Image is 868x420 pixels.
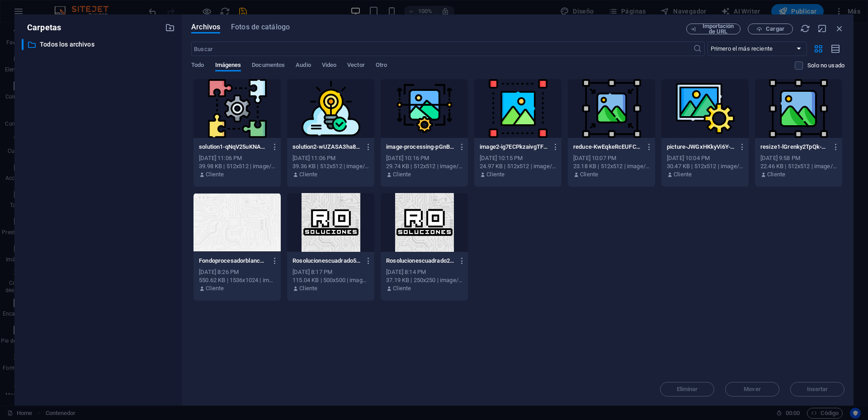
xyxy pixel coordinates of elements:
[766,26,784,32] span: Cargar
[674,170,692,179] p: Cliente
[573,143,641,151] p: reduce-KwEqkeRcEUFCId_09fMUIg.png
[486,170,505,179] p: Cliente
[386,268,462,276] div: [DATE] 8:14 PM
[199,154,275,162] div: [DATE] 11:06 PM
[22,22,61,33] p: Carpetas
[480,154,556,162] div: [DATE] 10:15 PM
[800,24,810,33] i: Volver a cargar
[292,154,369,162] div: [DATE] 11:06 PM
[165,23,175,33] i: Crear carpeta
[386,143,454,151] p: image-processing-pGnBzrgwBO-vzYEMKXc5Fw.png
[292,276,369,284] div: 115.04 KB | 500x500 | image/png
[199,162,275,170] div: 39.98 KB | 512x512 | image/png
[191,22,220,33] span: Archivos
[199,276,275,284] div: 550.62 KB | 1536x1024 | image/png
[667,143,735,151] p: picture-JWGxHKkyVi6Y-mnm3sQ-Zg.png
[40,39,158,50] p: Todos los archivos
[292,257,360,265] p: Rosolucionescuadrado500p-OXFKoUVpNaCFinh913w6ZQ.png
[700,24,736,34] span: Importación de URL
[667,154,743,162] div: [DATE] 10:04 PM
[292,268,369,276] div: [DATE] 8:17 PM
[376,60,387,72] span: Otro
[760,143,828,151] p: resize1-lGrenky2TpQk-YcBpd7iFg.png
[807,61,844,70] p: Solo muestra los archivos que no están usándose en el sitio web. Los archivos añadidos durante es...
[686,24,741,34] button: Importación de URL
[206,284,224,293] p: Cliente
[322,60,336,72] span: Video
[767,170,785,179] p: Cliente
[191,42,693,56] input: Buscar
[667,162,743,170] div: 30.47 KB | 512x512 | image/png
[480,143,547,151] p: image2-ig7ECPkzaivgTFprN_wKyg.png
[580,170,598,179] p: Cliente
[299,170,317,179] p: Cliente
[231,22,290,33] span: Fotos de catálogo
[199,268,275,276] div: [DATE] 8:26 PM
[386,162,462,170] div: 29.74 KB | 512x512 | image/png
[393,284,411,293] p: Cliente
[199,143,267,151] p: solution1-qNqV25uKNAcb7NBXaGYRiQ.png
[292,162,369,170] div: 39.36 KB | 512x512 | image/png
[22,39,24,50] div: ​
[817,24,827,33] i: Minimizar
[299,284,317,293] p: Cliente
[573,154,650,162] div: [DATE] 10:07 PM
[386,276,462,284] div: 37.19 KB | 250x250 | image/png
[386,257,454,265] p: Rosolucionescuadrado250p-0wxQL53hHouD_T9VquOj6A.png
[393,170,411,179] p: Cliente
[215,60,241,72] span: Imágenes
[386,154,462,162] div: [DATE] 10:16 PM
[347,60,365,72] span: Vector
[760,154,837,162] div: [DATE] 9:58 PM
[292,143,360,151] p: solution2-wUZASA3ha84eJesUw-76jA.png
[199,257,267,265] p: Fondoprocesadorblanco50-qhJK403e3KuG6YdiJ5n0xQ.png
[573,162,650,170] div: 23.18 KB | 512x512 | image/png
[760,162,837,170] div: 22.46 KB | 512x512 | image/png
[191,60,204,72] span: Todo
[835,24,844,33] i: Cerrar
[748,24,793,34] button: Cargar
[252,60,285,72] span: Documentos
[296,60,311,72] span: Audio
[480,162,556,170] div: 24.97 KB | 512x512 | image/png
[206,170,224,179] p: Cliente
